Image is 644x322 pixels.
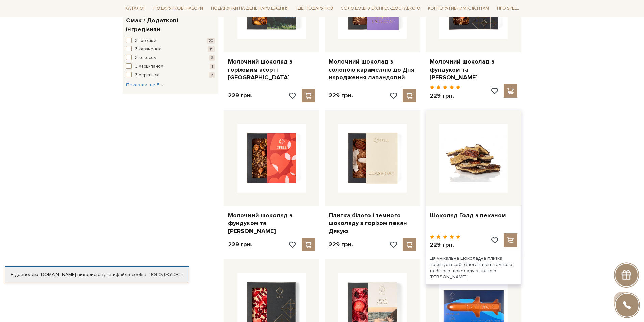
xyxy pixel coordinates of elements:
span: Смак / Додаткові інгредієнти [126,16,213,34]
a: Погоджуюсь [149,272,183,278]
span: З карамеллю [135,46,162,53]
span: 15 [208,46,215,52]
div: Я дозволяю [DOMAIN_NAME] використовувати [5,272,189,278]
button: З карамеллю 15 [126,46,215,53]
p: 229 грн. [329,92,353,99]
button: З меренгою 2 [126,72,215,79]
img: Шоколад Голд з пеканом [439,124,508,193]
span: 20 [207,38,215,44]
span: Ідеї подарунків [294,3,336,14]
a: Плитка білого і темного шоколаду з горіхом пекан Дякую [329,212,416,235]
a: Шоколад Голд з пеканом [430,212,517,219]
span: 1 [210,64,215,69]
a: Корпоративним клієнтам [425,3,492,14]
span: Показати ще 5 [126,82,164,88]
button: З марципаном 1 [126,63,215,70]
span: Каталог [123,3,148,14]
span: З кокосом [135,55,157,61]
span: 6 [209,55,215,61]
p: 229 грн. [430,92,460,100]
p: 229 грн. [228,92,252,99]
div: Ця унікальна шоколадна плитка поєднує в собі елегантність темного та білого шоколаду з ніжною [PE... [426,251,521,284]
a: Молочний шоколад з фундуком та [PERSON_NAME] [430,58,517,81]
button: З кокосом 6 [126,55,215,61]
span: Подарунки на День народження [208,3,291,14]
span: З марципаном [135,63,163,70]
a: Молочний шоколад з солоною карамеллю до Дня народження лавандовий [329,58,416,81]
button: Показати ще 5 [126,82,164,89]
span: Про Spell [494,3,521,14]
span: З меренгою [135,72,160,79]
span: 2 [209,72,215,78]
p: 229 грн. [228,241,252,248]
button: З горіхами 20 [126,38,215,44]
a: файли cookie [116,272,146,277]
a: Молочний шоколад з горіховим асорті [GEOGRAPHIC_DATA] [228,58,315,81]
span: Подарункові набори [151,3,206,14]
a: Молочний шоколад з фундуком та [PERSON_NAME] [228,212,315,235]
p: 229 грн. [430,241,460,249]
p: 229 грн. [329,241,353,248]
a: Солодощі з експрес-доставкою [338,3,423,14]
span: З горіхами [135,38,156,44]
